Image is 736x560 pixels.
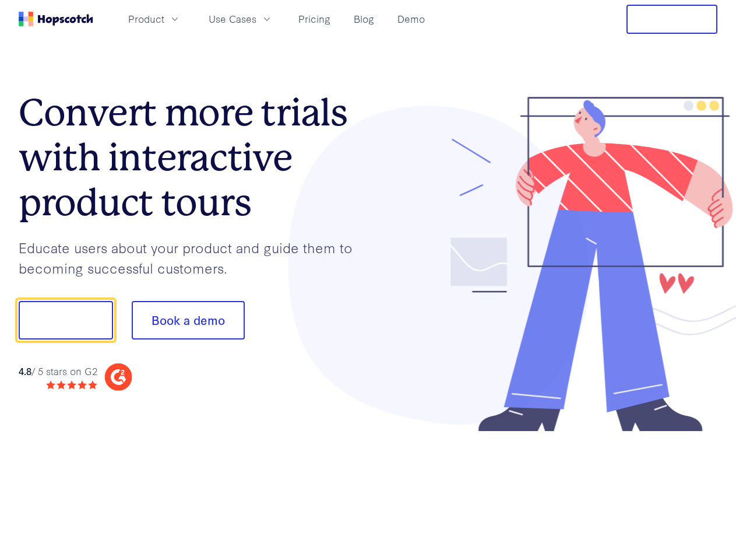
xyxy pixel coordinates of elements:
button: Free Trial [626,5,717,34]
button: Book a demo [132,301,245,339]
h1: Convert more trials with interactive product tours [19,90,368,225]
strong: 4.8 [19,364,31,377]
button: Use Cases [202,9,280,29]
button: Product [121,9,188,29]
a: Home [19,12,93,26]
a: Blog [349,9,379,29]
p: Educate users about your product and guide them to becoming successful customers. [19,237,368,278]
div: / 5 stars on G2 [19,364,97,379]
span: Product [128,12,164,26]
a: Demo [393,9,429,29]
span: Use Cases [209,12,256,26]
button: Show me! [19,301,113,339]
a: Pricing [294,9,335,29]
